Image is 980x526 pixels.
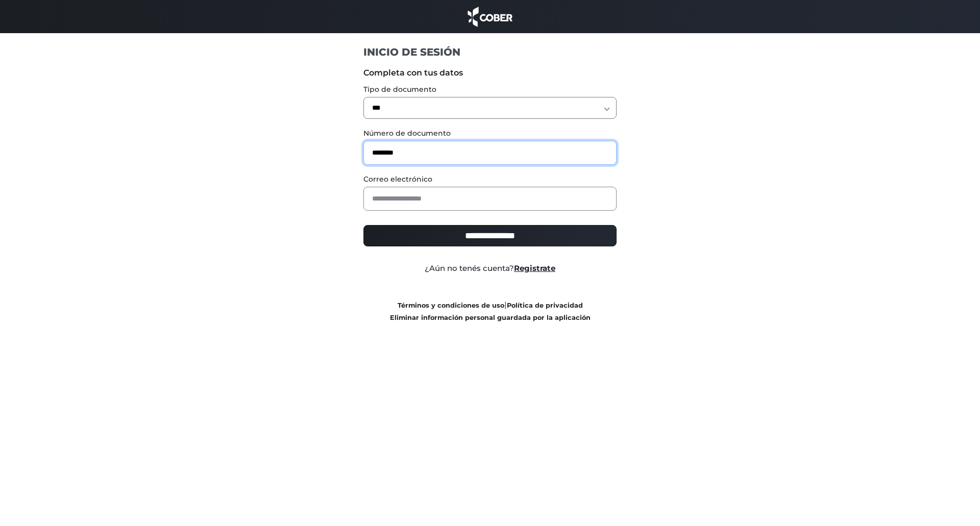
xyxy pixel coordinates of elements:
h1: INICIO DE SESIÓN [363,45,617,59]
img: cober_marca.png [465,5,515,28]
label: Completa con tus datos [363,67,617,79]
label: Número de documento [363,128,617,139]
label: Tipo de documento [363,84,617,95]
a: Registrate [514,263,555,273]
div: | [356,299,625,323]
label: Correo electrónico [363,174,617,185]
div: ¿Aún no tenés cuenta? [356,263,625,274]
a: Términos y condiciones de uso [398,302,504,309]
a: Política de privacidad [507,302,583,309]
a: Eliminar información personal guardada por la aplicación [390,314,591,321]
